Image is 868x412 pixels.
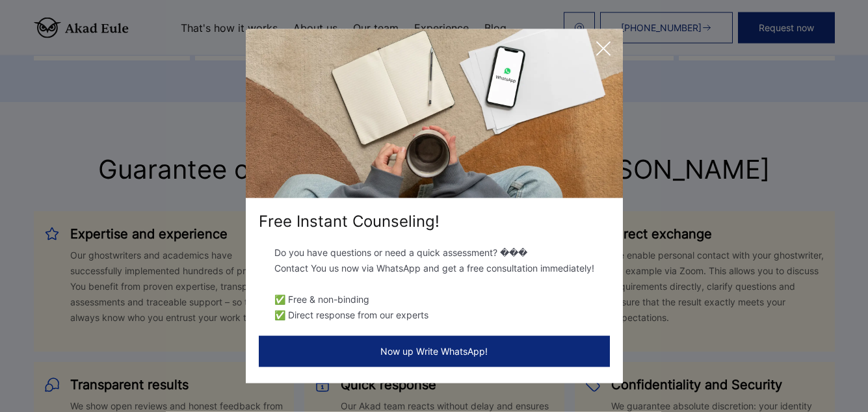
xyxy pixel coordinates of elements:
[274,245,594,276] p: Do you have questions or need a quick assessment? ��� Contact You us now via WhatsApp and get a f...
[246,211,623,232] div: Free instant counseling!
[259,336,610,367] button: Now up Write WhatsApp!
[274,307,594,323] li: ✅ Direct response from our experts
[246,29,623,198] img: exit
[274,292,594,307] li: ✅ Free & non-binding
